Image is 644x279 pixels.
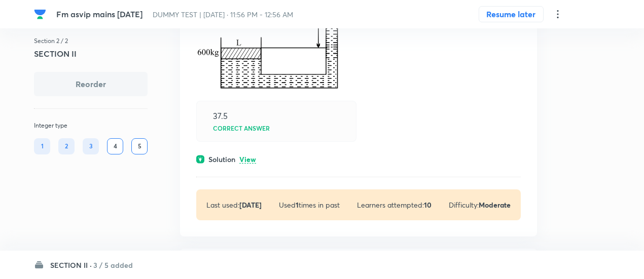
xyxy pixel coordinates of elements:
p: Learners attempted: [357,200,432,210]
strong: 1 [296,200,299,210]
strong: 10 [424,200,432,210]
p: View [239,156,256,164]
p: Integer type [34,121,148,130]
strong: Moderate [479,200,511,210]
h5: SECTION II [34,48,148,60]
div: 2 [58,138,75,154]
span: Fm asvip mains [DATE] [56,9,142,19]
div: 4 [107,138,123,154]
strong: [DATE] [239,200,262,210]
p: Last used: [206,200,262,210]
img: solution.svg [196,155,204,164]
p: Section 2 / 2 [34,36,148,46]
p: Used times in past [279,200,340,210]
h6: SECTION II · [50,260,92,270]
p: Correct answer [213,125,270,131]
div: 3 [83,138,99,154]
button: Reorder [34,72,148,96]
span: DUMMY TEST | [DATE] · 11:56 PM - 12:56 AM [153,10,293,19]
h6: 3 / 5 added [93,260,133,270]
p: Difficulty: [449,200,511,210]
img: Company Logo [34,8,46,20]
div: 5 [131,138,148,154]
div: 37.5 [213,111,228,121]
div: 1 [34,138,50,154]
a: Company Logo [34,8,48,20]
button: Resume later [479,6,544,22]
h6: Solution [208,154,235,165]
